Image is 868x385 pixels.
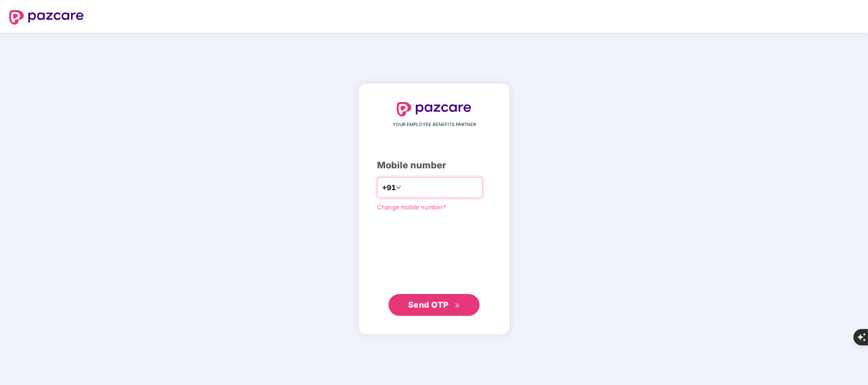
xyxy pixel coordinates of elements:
span: Send OTP [408,300,449,309]
span: YOUR EMPLOYEE BENEFITS PARTNER [393,121,476,128]
button: Send OTPdouble-right [388,294,480,316]
a: Change mobile number? [377,203,446,211]
img: logo [397,102,471,117]
img: logo [9,10,84,25]
span: double-right [454,303,460,309]
span: +91 [382,182,396,193]
span: down [396,185,401,190]
div: Mobile number [377,158,491,172]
